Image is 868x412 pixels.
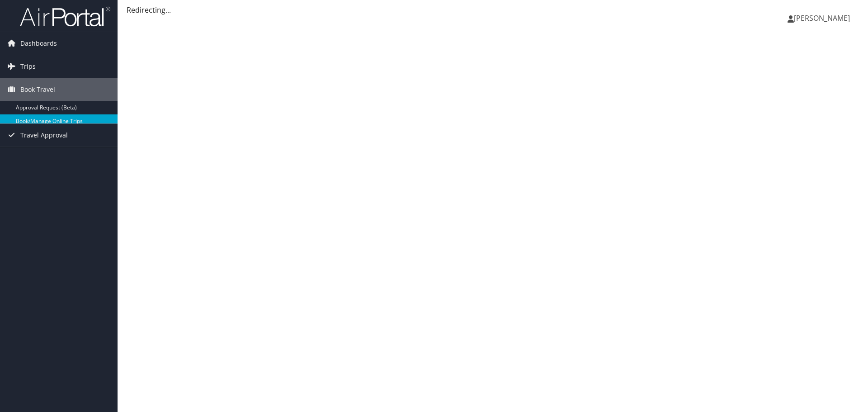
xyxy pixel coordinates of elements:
[20,32,57,55] span: Dashboards
[788,5,859,32] a: [PERSON_NAME]
[20,55,36,78] span: Trips
[20,124,68,147] span: Travel Approval
[794,13,850,23] span: [PERSON_NAME]
[127,5,859,15] div: Redirecting...
[20,78,55,101] span: Book Travel
[20,6,110,27] img: airportal-logo.png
